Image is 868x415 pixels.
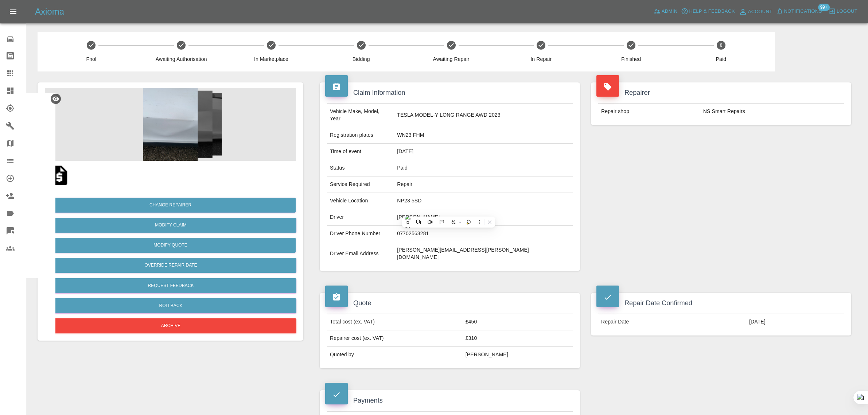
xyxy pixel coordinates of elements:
[409,55,493,63] span: Awaiting Repair
[45,238,296,253] button: Modify Quote
[596,298,846,308] h4: Repair Date Confirmed
[689,7,735,16] span: Help & Feedback
[325,88,575,98] h4: Claim Information
[394,104,573,127] td: TESLA MODEL-Y LONG RANGE AWD 2023
[598,314,746,330] td: Repair Date
[394,209,573,226] td: [PERSON_NAME]
[45,218,296,233] a: Modify Claim
[499,55,583,63] span: In Repair
[463,347,573,363] td: [PERSON_NAME]
[49,55,133,63] span: Fnol
[394,144,573,160] td: [DATE]
[45,318,296,333] button: Archive
[35,6,64,18] h5: Axioma
[327,177,394,193] td: Service Required
[327,314,463,330] td: Total cost (ex. VAT)
[746,314,844,330] td: [DATE]
[596,88,846,98] h4: Repairer
[327,193,394,209] td: Vehicle Location
[598,104,700,120] td: Repair shop
[45,278,296,293] button: Request Feedback
[394,160,573,177] td: Paid
[327,209,394,226] td: Driver
[837,7,857,16] span: Logout
[229,55,314,63] span: In Marketplace
[720,43,723,48] text: 8
[45,88,296,161] img: 5a8e056e-0eee-428a-b6e3-4fd3ea52a03f
[48,164,71,187] img: qt_1S7VcyA4aDea5wMjD34nrJn0
[827,6,859,17] button: Logout
[784,7,822,16] span: Notifications
[394,127,573,144] td: WN23 FHM
[45,198,296,213] button: Change Repairer
[327,160,394,177] td: Status
[662,7,678,16] span: Admin
[737,6,774,18] a: Account
[394,226,573,242] td: 07702563281
[652,6,680,17] a: Admin
[327,127,394,144] td: Registration plates
[589,55,673,63] span: Finished
[325,396,575,406] h4: Payments
[394,242,573,265] td: [PERSON_NAME][EMAIL_ADDRESS][PERSON_NAME][DOMAIN_NAME]
[679,55,763,63] span: Paid
[45,258,296,273] button: Override Repair Date
[4,3,22,20] button: Open drawer
[325,298,575,308] h4: Quote
[818,4,830,11] span: 99+
[327,347,463,363] td: Quoted by
[319,55,403,63] span: Bidding
[394,193,573,209] td: NP23 5SD
[463,330,573,347] td: £310
[327,104,394,127] td: Vehicle Make, Model, Year
[327,242,394,265] td: Driver Email Address
[679,6,736,17] button: Help & Feedback
[45,298,296,313] button: Rollback
[327,226,394,242] td: Driver Phone Number
[394,177,573,193] td: Repair
[327,330,463,347] td: Repairer cost (ex. VAT)
[748,8,772,16] span: Account
[774,6,824,17] button: Notifications
[327,144,394,160] td: Time of event
[700,104,844,120] td: NS Smart Repairs
[139,55,223,63] span: Awaiting Authorisation
[463,314,573,330] td: £450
